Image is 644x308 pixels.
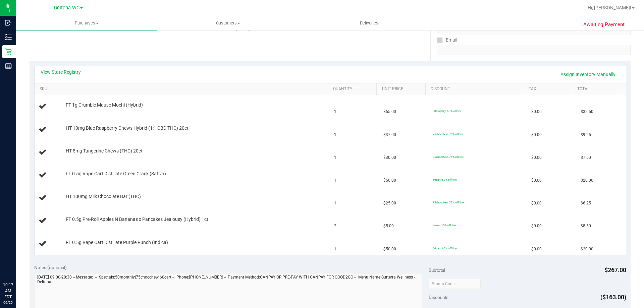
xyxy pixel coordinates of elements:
a: Tax [529,86,570,92]
inline-svg: Reports [5,63,12,69]
span: $0.00 [531,177,542,184]
span: Purchases [16,20,157,26]
a: Total [577,86,618,92]
span: HT 100mg Milk Chocolate Bar (THC) [66,193,141,200]
a: View State Registry [41,69,81,75]
span: ($163.00) [600,294,626,301]
span: Hi, [PERSON_NAME]! [588,5,631,10]
span: $32.50 [581,109,593,115]
span: $9.25 [581,132,591,138]
span: Subtotal [429,267,445,273]
span: 1 [334,109,336,115]
span: HT 10mg Blue Raspberry Chews Hybrid (1:1 CBD:THC) 20ct [66,125,189,131]
span: 1 [334,200,336,206]
span: FT 0.5g Vape Cart Distillate Purple Punch (Indica) [66,239,168,246]
span: $0.00 [531,155,542,161]
span: Customers [158,20,298,26]
span: $50.00 [383,177,396,184]
span: $50.00 [383,246,396,252]
span: Deliveries [351,20,387,26]
a: Unit Price [382,86,423,92]
span: $0.00 [531,223,542,229]
span: 1 [334,132,336,138]
span: $25.00 [383,200,396,206]
span: FT 0.5g Pre-Roll Apples N Bananas x Pancakes Jealousy (Hybrid) 1ct [66,216,208,223]
span: $30.00 [383,155,396,161]
span: FT 0.5g Vape Cart Distillate Green Crack (Sativa) [66,171,166,177]
span: $8.50 [581,223,591,229]
span: $7.50 [581,155,591,161]
span: Deltona WC [54,5,79,11]
inline-svg: Inventory [5,34,12,41]
span: $5.00 [383,223,394,229]
span: 1 [334,155,336,161]
span: $267.00 [604,266,626,273]
a: Quantity [333,86,374,92]
span: 1 [334,246,336,252]
span: $0.00 [531,246,542,252]
span: FT 1g Crumble Mauve Mochi (Hybrid) [66,102,143,108]
span: $37.00 [383,132,396,138]
span: $20.00 [581,177,593,184]
a: SKU [40,86,325,92]
a: Customers [157,16,299,30]
p: 09/25 [3,300,13,305]
a: Purchases [16,16,157,30]
input: Promo Code [429,279,481,289]
span: senior: 15% off line [433,224,456,227]
span: 75chocchew: 75% off line [433,155,464,159]
span: $6.25 [581,200,591,206]
span: $0.00 [531,200,542,206]
span: Discounts [429,291,448,303]
span: 60cart: 60% off line [433,178,457,181]
a: Assign Inventory Manually [556,69,620,80]
p: 10:17 AM EDT [3,282,13,300]
span: Notes (optional) [34,265,67,270]
span: 1 [334,177,336,184]
inline-svg: Inbound [5,19,12,26]
a: Deliveries [299,16,440,30]
span: $65.00 [383,109,396,115]
a: Discount [431,86,521,92]
span: 60cart: 60% off line [433,247,457,250]
span: $20.00 [581,246,593,252]
span: 75chocchew: 75% off line [433,132,464,136]
span: Awaiting Payment [583,21,625,28]
span: 50monthly: 50% off line [433,109,462,113]
span: $0.00 [531,109,542,115]
span: 75chocchew: 75% off line [433,201,464,204]
span: 2 [334,223,336,229]
label: Email [437,35,457,45]
inline-svg: Retail [5,48,12,55]
span: $0.00 [531,132,542,138]
span: HT 5mg Tangerine Chews (THC) 20ct [66,148,143,154]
